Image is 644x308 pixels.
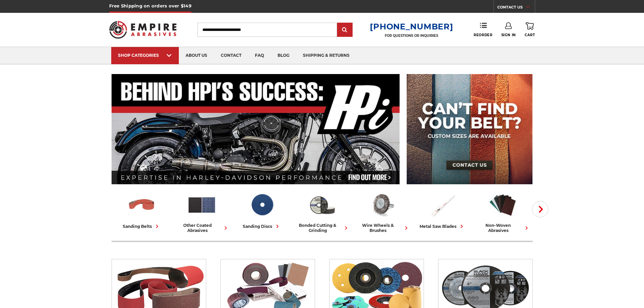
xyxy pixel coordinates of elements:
div: other coated abrasives [174,223,229,233]
a: Reorder [474,22,492,37]
a: metal saw blades [415,190,470,230]
img: Other Coated Abrasives [187,190,217,219]
a: about us [179,47,214,64]
img: promo banner for custom belts. [407,74,532,184]
img: Empire Abrasives [109,17,177,43]
div: wire wheels & brushes [355,223,410,233]
a: contact [214,47,248,64]
div: bonded cutting & grinding [295,223,350,233]
a: wire wheels & brushes [355,190,410,233]
span: Reorder [474,33,492,37]
span: Cart [525,33,535,37]
div: non-woven abrasives [475,223,530,233]
span: Sign In [501,33,516,37]
a: Cart [525,22,535,37]
a: non-woven abrasives [475,190,530,233]
img: Sanding Belts [127,190,157,219]
div: metal saw blades [420,223,465,230]
a: [PHONE_NUMBER] [370,22,453,31]
img: Wire Wheels & Brushes [367,190,397,219]
button: Next [532,201,548,217]
a: CONTACT US [497,3,535,13]
a: shipping & returns [296,47,356,64]
div: SHOP CATEGORIES [118,53,172,58]
img: Banner for an interview featuring Horsepower Inc who makes Harley performance upgrades featured o... [112,74,400,184]
img: Non-woven Abrasives [488,190,518,219]
a: sanding discs [235,190,289,230]
a: blog [271,47,296,64]
a: sanding belts [114,190,169,230]
div: sanding discs [243,223,281,230]
div: sanding belts [123,223,161,230]
img: Sanding Discs [247,190,277,219]
p: FOR QUESTIONS OR INQUIRIES [370,33,453,38]
input: Submit [338,23,352,37]
img: Metal Saw Blades [428,190,457,219]
a: bonded cutting & grinding [295,190,350,233]
a: other coated abrasives [174,190,229,233]
a: faq [248,47,271,64]
img: Bonded Cutting & Grinding [307,190,337,219]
